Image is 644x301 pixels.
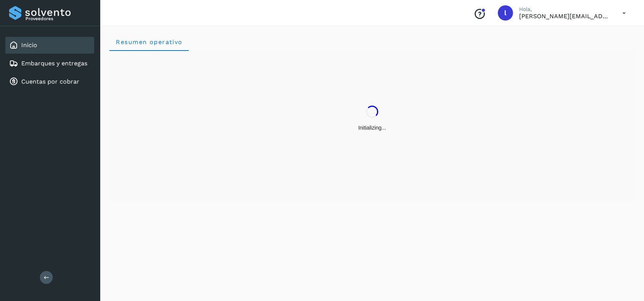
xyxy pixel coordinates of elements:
[115,38,183,46] span: Resumen operativo
[519,6,610,13] p: Hola,
[21,41,37,49] a: Inicio
[25,16,91,21] p: Proveedores
[21,78,79,85] a: Cuentas por cobrar
[21,60,87,67] a: Embarques y entregas
[5,55,94,72] div: Embarques y entregas
[5,73,94,90] div: Cuentas por cobrar
[519,13,610,20] p: lorena.rojo@serviciosatc.com.mx
[5,37,94,54] div: Inicio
